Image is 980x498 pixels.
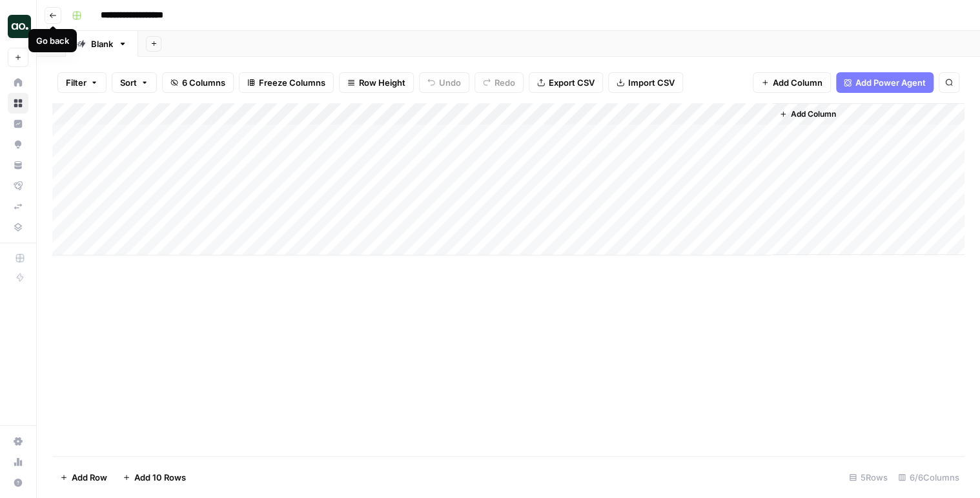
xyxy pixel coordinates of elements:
button: Import CSV [608,72,683,93]
a: Home [8,72,28,93]
span: Export CSV [549,76,595,89]
span: Add Row [72,471,107,484]
a: Flightpath [8,175,28,196]
span: Row Height [359,76,405,89]
span: Add Power Agent [855,76,926,89]
span: Redo [495,76,515,89]
button: Export CSV [529,72,603,93]
div: 5 Rows [844,467,893,488]
button: Help + Support [8,472,28,493]
a: Insights [8,114,28,134]
button: Add Power Agent [836,72,934,93]
span: Filter [66,76,87,89]
button: Row Height [339,72,414,93]
span: 6 Columns [182,76,225,89]
button: Sort [112,72,157,93]
a: Settings [8,431,28,452]
a: Data Library [8,217,28,237]
button: Add Row [52,467,115,488]
a: Syncs [8,196,28,217]
div: Go back [36,34,69,47]
a: Browse [8,93,28,114]
div: 6/6 Columns [893,467,965,488]
span: Import CSV [628,76,675,89]
button: Add 10 Rows [115,467,194,488]
button: Redo [475,72,524,93]
button: Add Column [774,106,841,123]
a: Usage [8,452,28,472]
span: Add 10 Rows [134,471,186,484]
div: Blank [91,37,113,50]
a: Opportunities [8,134,28,155]
span: Add Column [773,76,822,89]
span: Sort [120,76,137,89]
button: Undo [419,72,469,93]
button: Add Column [753,72,831,93]
a: Blank [66,31,138,57]
span: Freeze Columns [259,76,325,89]
span: Add Column [791,108,836,120]
button: Filter [57,72,107,93]
button: Workspace: AirOps [8,10,28,43]
img: AirOps Logo [8,15,31,38]
button: Freeze Columns [239,72,334,93]
span: Undo [439,76,461,89]
a: Your Data [8,155,28,175]
button: 6 Columns [162,72,234,93]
